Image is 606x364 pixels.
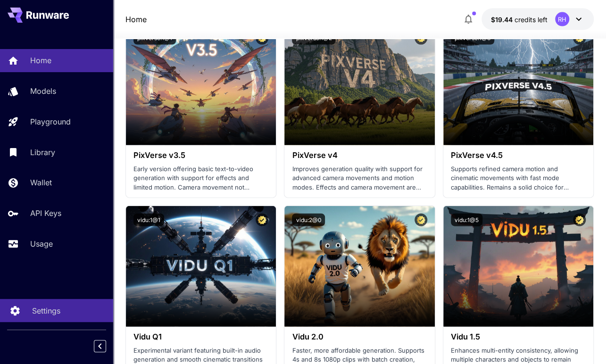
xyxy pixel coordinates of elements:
img: alt [443,206,593,327]
p: Wallet [30,177,52,188]
p: Improves generation quality with support for advanced camera movements and motion modes. Effects ... [292,165,427,192]
p: Usage [30,238,53,249]
h3: Vidu 2.0 [292,332,427,341]
div: $19.4434 [491,15,548,25]
a: Home [125,14,147,25]
h3: PixVerse v3.5 [133,151,268,160]
div: Collapse sidebar [101,338,113,355]
p: Settings [32,305,60,316]
img: alt [284,25,434,145]
h3: Vidu Q1 [133,332,268,341]
div: RH [555,12,569,26]
span: credits left [515,16,548,24]
p: Early version offering basic text-to-video generation with support for effects and limited motion... [133,165,268,192]
p: Models [30,85,56,97]
h3: PixVerse v4 [292,151,427,160]
button: vidu:1@1 [133,214,164,226]
button: $19.4434RH [481,8,594,30]
img: alt [126,25,276,145]
button: Certified Model – Vetted for best performance and includes a commercial license. [573,214,586,226]
p: API Keys [30,207,61,219]
button: Certified Model – Vetted for best performance and includes a commercial license. [415,214,427,226]
nav: breadcrumb [125,14,147,25]
h3: Vidu 1.5 [451,332,586,341]
button: vidu:1@5 [451,214,482,226]
p: Supports refined camera motion and cinematic movements with fast mode capabilities. Remains a sol... [451,165,586,192]
button: Certified Model – Vetted for best performance and includes a commercial license. [256,214,268,226]
p: Library [30,147,55,158]
button: Collapse sidebar [94,340,106,352]
p: Playground [30,116,71,127]
p: Home [30,55,51,66]
img: alt [443,25,593,145]
button: vidu:2@0 [292,214,325,226]
img: alt [284,206,434,327]
span: $19.44 [491,16,515,24]
h3: PixVerse v4.5 [451,151,586,160]
img: alt [126,206,276,327]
